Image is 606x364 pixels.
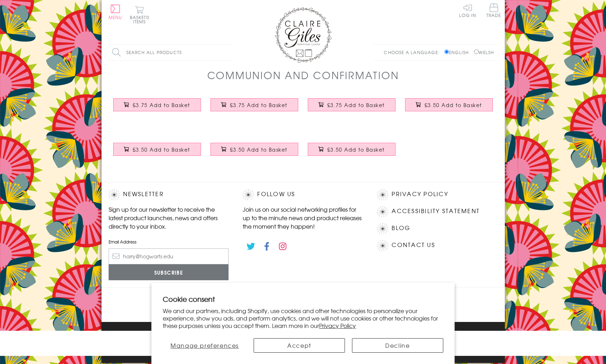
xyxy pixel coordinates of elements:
[171,341,239,350] span: Manage preferences
[400,93,498,123] a: Confirmation Congratulations Card, Blue Dove, Embellished with a padded star £3.50 Add to Basket
[275,7,331,63] img: Claire Giles Greetings Cards
[109,93,206,123] a: First Holy Communion Card, Blue Flowers, Embellished with pompoms £3.75 Add to Basket
[163,338,247,353] button: Manage preferences
[207,68,399,82] h1: Communion and Confirmation
[303,137,400,168] a: First Holy Communion Card, Pink Cross, embellished with a fabric butterfly £3.50 Add to Basket
[243,205,363,230] p: Join us on our social networking profiles for up to the minute news and product releases the mome...
[303,93,400,123] a: Religious Occassions Card, Beads, First Holy Communion, Embellished with pompoms £3.75 Add to Basket
[113,143,201,156] button: £3.50 Add to Basket
[109,5,122,19] button: Menu
[163,294,443,304] h2: Cookie consent
[109,248,229,264] input: harry@hogwarts.edu
[254,338,345,353] button: Accept
[243,189,363,200] h2: Follow Us
[130,6,149,24] button: Basket0 items
[230,146,288,153] span: £3.50 Add to Basket
[113,98,201,111] button: £3.75 Add to Basket
[384,49,443,55] p: Choose a language:
[133,146,190,153] span: £3.50 Add to Basket
[486,4,501,19] a: Trade
[474,49,479,54] input: Welsh
[392,189,448,199] a: Privacy Policy
[230,101,288,108] span: £3.75 Add to Basket
[444,49,472,55] label: English
[444,49,449,54] input: English
[210,143,298,156] button: £3.50 Add to Basket
[425,101,482,108] span: £3.50 Add to Basket
[206,93,303,123] a: First Holy Communion Card, Pink Flowers, Embellished with pompoms £3.75 Add to Basket
[474,49,494,55] label: Welsh
[109,205,229,230] p: Sign up for our newsletter to receive the latest product launches, news and offers directly to yo...
[319,321,356,330] a: Privacy Policy
[459,4,476,17] a: Log In
[109,45,232,60] input: Search all products
[109,239,229,245] label: Email Address
[327,146,385,153] span: £3.50 Add to Basket
[405,98,493,111] button: £3.50 Add to Basket
[133,101,190,108] span: £3.75 Add to Basket
[392,240,435,250] a: Contact Us
[210,98,298,111] button: £3.75 Add to Basket
[109,137,206,168] a: Confirmation Congratulations Card, Pink Dove, Embellished with a padded star £3.50 Add to Basket
[163,307,443,329] p: We and our partners, including Shopify, use cookies and other technologies to personalize your ex...
[109,14,122,20] span: Menu
[352,338,443,353] button: Decline
[109,264,229,280] input: Subscribe
[392,223,410,233] a: Blog
[206,137,303,168] a: First Holy Communion Card, Blue Cross, Embellished with a shiny padded star £3.50 Add to Basket
[133,14,149,25] span: 0 items
[392,206,480,216] a: Accessibility Statement
[225,45,232,60] input: Search
[486,4,501,17] span: Trade
[327,101,385,108] span: £3.75 Add to Basket
[308,143,396,156] button: £3.50 Add to Basket
[308,98,396,111] button: £3.75 Add to Basket
[109,189,229,200] h2: Newsletter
